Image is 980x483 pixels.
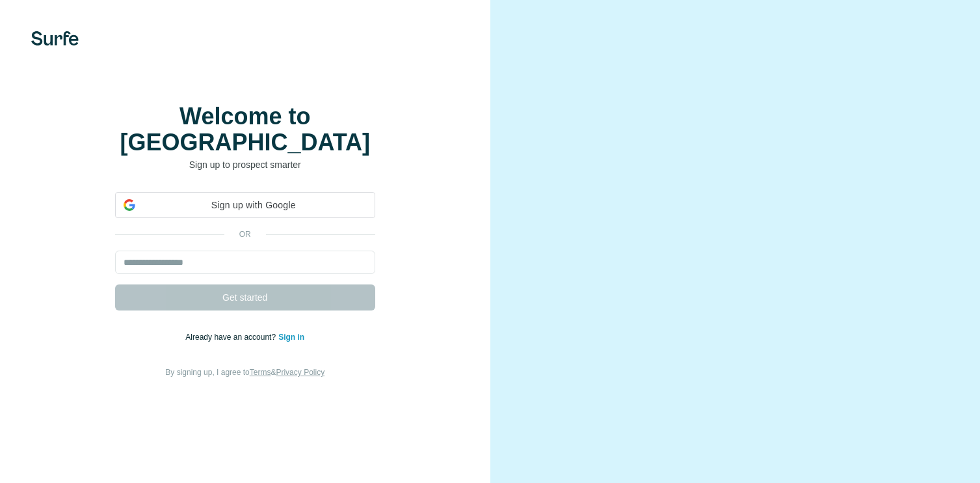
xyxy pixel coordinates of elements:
div: Sign up with Google [115,192,375,218]
a: Terms [250,368,271,377]
iframe: Sign in with Google Button [109,217,382,245]
a: Privacy Policy [276,368,324,377]
span: By signing up, I agree to & [165,368,324,377]
a: Sign in [278,333,304,342]
p: Sign up to prospect smarter [115,158,375,171]
span: Sign up with Google [140,199,367,212]
h1: Welcome to [GEOGRAPHIC_DATA] [115,103,375,156]
span: Already have an account? [185,333,278,342]
img: Surfe's logo [31,31,79,46]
